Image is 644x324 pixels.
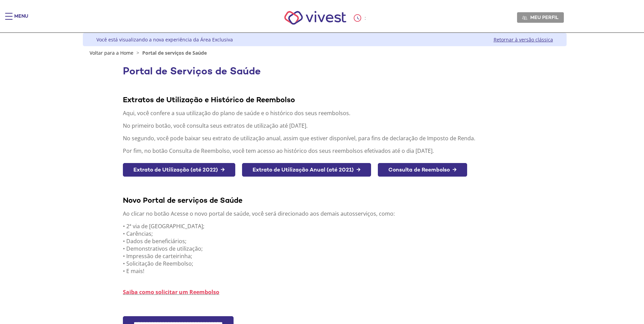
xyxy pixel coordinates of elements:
[90,50,133,56] a: Voltar para a Home
[123,122,526,129] p: No primeiro botão, você consulta seus extratos de utilização até [DATE].
[123,195,526,205] div: Novo Portal de serviços de Saúde
[123,109,526,117] p: Aqui, você confere a sua utilização do plano de saúde e o histórico dos seus reembolsos.
[378,163,467,177] a: Consulta de Reembolso →
[517,12,564,22] a: Meu perfil
[135,50,141,56] span: >
[277,3,354,32] img: Vivest
[142,50,207,56] span: Portal de serviços de Saúde
[354,14,367,22] div: :
[242,163,371,177] a: Extrato de Utilização Anual (até 2021) →
[123,163,235,177] a: Extrato de Utilização (até 2022) →
[522,15,527,20] img: Meu perfil
[123,210,526,217] p: Ao clicar no botão Acesse o novo portal de saúde, você será direcionado aos demais autosserviços,...
[123,288,219,296] a: Saiba como solicitar um Reembolso
[123,222,526,275] p: • 2ª via de [GEOGRAPHIC_DATA]; • Carências; • Dados de beneficiários; • Demonstrativos de utiliza...
[14,13,28,26] div: Menu
[123,147,526,155] p: Por fim, no botão Consulta de Reembolso, você tem acesso ao histórico dos seus reembolsos efetiva...
[530,14,558,20] span: Meu perfil
[123,134,526,142] p: No segundo, você pode baixar seu extrato de utilização anual, assim que estiver disponível, para ...
[123,62,526,309] section: <span lang="pt-BR" dir="ltr">Visualizador do Conteúdo da Web</span>
[494,36,553,43] a: Retornar à versão clássica
[123,66,526,77] h1: Portal de Serviços de Saúde
[96,36,233,43] div: Você está visualizando a nova experiência da Área Exclusiva
[123,95,526,104] div: Extratos de Utilização e Histórico de Reembolso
